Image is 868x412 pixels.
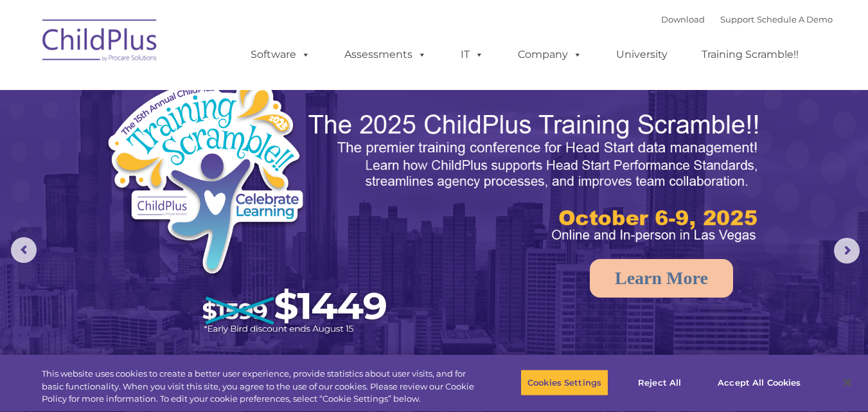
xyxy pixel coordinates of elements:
[689,42,811,67] a: Training Scramble!!
[505,42,595,67] a: Company
[238,42,323,67] a: Software
[661,14,705,24] a: Download
[590,259,733,298] a: Learn More
[179,138,233,147] span: Phone number
[520,369,608,396] button: Cookies Settings
[619,369,700,396] button: Reject All
[332,42,439,67] a: Assessments
[833,368,862,397] button: Close
[711,369,808,396] button: Accept All Cookies
[448,42,497,67] a: IT
[179,85,218,94] span: Last name
[661,14,833,24] font: |
[720,14,754,24] a: Support
[757,14,833,24] a: Schedule A Demo
[42,368,477,406] div: This website uses cookies to create a better user experience, provide statistics about user visit...
[36,10,164,75] img: ChildPlus by Procare Solutions
[603,42,680,67] a: University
